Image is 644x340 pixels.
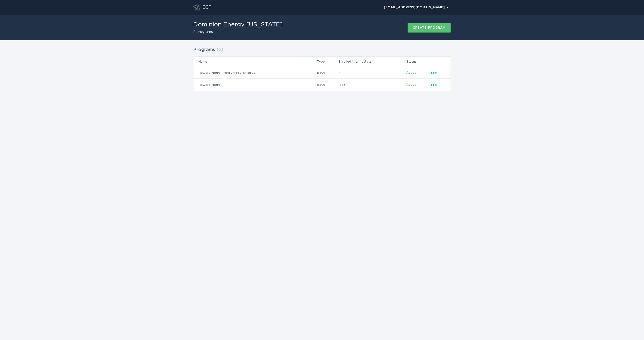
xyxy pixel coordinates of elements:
button: Create program [408,23,451,33]
button: Go to dashboard [193,5,200,11]
div: Popover menu [431,82,446,88]
h1: Dominion Energy [US_STATE] [193,22,283,28]
td: BYOT [317,67,338,79]
tr: Table Headers [193,57,451,67]
tr: d6a61f6c03014ba88345536fccd923ba [193,67,451,79]
td: 1653 [338,79,406,91]
td: 4 [338,67,406,79]
h2: 2 programs [193,30,283,34]
td: BYOT [317,79,338,91]
th: Type [317,57,338,67]
th: Name [193,57,317,67]
th: Status [406,57,430,67]
div: ECP [202,5,212,11]
span: Active [406,71,416,74]
td: Reward Hours Program Pre-Enrolled [193,67,317,79]
div: Popover menu [382,4,451,11]
button: Open user account details [382,4,451,11]
div: [EMAIL_ADDRESS][DOMAIN_NAME] [384,6,449,9]
h2: Programs [193,45,215,54]
span: ( 2 ) [217,48,223,52]
td: Reward Hours [193,79,317,91]
div: Popover menu [431,70,446,75]
th: Enrolled thermostats [338,57,406,67]
tr: b923e42b8ee649bea05f350cccc00826 [193,79,451,91]
span: Active [406,83,416,86]
div: Create program [413,26,446,29]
